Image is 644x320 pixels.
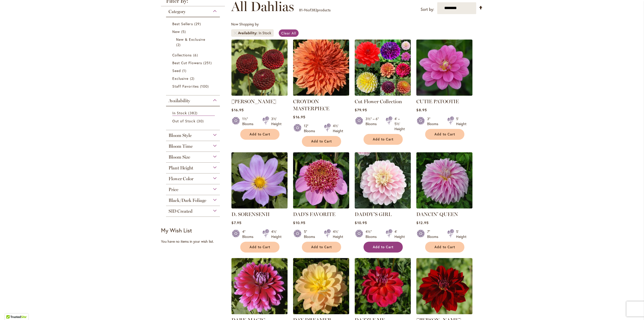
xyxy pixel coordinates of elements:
[355,40,411,96] img: CUT FLOWER COLLECTION
[373,245,393,249] span: Add to Cart
[231,22,259,26] span: Now Shopping by
[421,5,434,14] label: Sort by:
[416,258,472,314] img: DEBORA RENAE
[231,211,270,217] a: D. SORENSENII
[355,98,402,104] a: Cut Flower Collection
[416,310,472,315] a: DEBORA RENAE
[271,116,281,126] div: 3½' Height
[176,37,205,42] span: New & Exclusive
[364,242,403,253] button: Add to Cart
[304,229,318,239] div: 5" Blooms
[231,40,288,96] img: CROSSFIELD EBONY
[190,76,196,81] span: 2
[281,31,296,35] span: Clear All
[333,229,343,239] div: 4½' Height
[169,187,178,192] span: Price
[259,30,271,35] div: In Stock
[250,132,270,136] span: Add to Cart
[302,242,341,253] button: Add to Cart
[293,220,305,225] span: $10.95
[293,92,349,97] a: CROYDON MASTERPIECE
[172,84,215,89] a: Staff Favorites
[355,211,392,217] a: DADDY'S GIRL
[169,98,190,103] span: Availability
[293,310,349,315] a: DAY DREAMER
[172,84,199,89] span: Staff Favorites
[293,205,349,209] a: DAD'S FAVORITE
[355,152,411,208] img: DADDY'S GIRL
[242,116,256,126] div: 1½" Blooms
[231,310,288,315] a: DARK MAGIC
[293,152,349,208] img: DAD'S FAVORITE
[416,108,427,112] span: $8.95
[161,227,192,234] strong: My Wish List
[172,76,215,81] a: Exclusive
[169,165,193,171] span: Plant Height
[231,108,244,112] span: $16.95
[172,110,215,116] a: In Stock 382
[169,144,193,149] span: Bloom Time
[304,8,308,12] span: 96
[355,258,411,314] img: DAZZLE ME
[172,68,215,73] a: Seed
[182,68,188,73] span: 1
[231,258,288,314] img: DARK MAGIC
[279,29,299,37] a: Clear All
[355,108,367,112] span: $79.95
[161,239,228,244] div: You have no items in your wish list.
[364,134,403,145] button: Add to Cart
[355,92,411,97] a: CUT FLOWER COLLECTION
[231,220,241,225] span: $7.95
[293,211,335,217] a: DAD'S FAVORITE
[250,245,270,249] span: Add to Cart
[200,84,210,89] span: 100
[434,245,455,249] span: Add to Cart
[193,52,199,58] span: 6
[188,110,198,116] span: 382
[456,229,466,239] div: 5' Height
[434,132,455,136] span: Add to Cart
[231,152,288,208] img: D. SORENSENII
[333,123,343,133] div: 4½' Height
[169,9,186,14] span: Category
[373,137,393,141] span: Add to Cart
[304,123,318,133] div: 12" Blooms
[416,40,472,96] img: CUTIE PATOOTIE
[355,205,411,209] a: DADDY'S GIRL
[293,40,349,96] img: CROYDON MASTERPIECE
[172,118,215,124] a: Out of Stock 30
[172,52,215,58] a: Collections
[311,245,332,249] span: Add to Cart
[425,129,464,140] button: Add to Cart
[203,60,213,65] span: 251
[311,139,332,144] span: Add to Cart
[172,29,215,34] a: New
[172,53,192,57] span: Collections
[181,29,187,34] span: 5
[293,258,349,314] img: DAY DREAMER
[238,30,259,35] span: Availability
[416,220,428,225] span: $12.95
[231,92,288,97] a: CROSSFIELD EBONY
[355,220,367,225] span: $10.95
[355,310,411,315] a: DAZZLE ME
[172,21,193,26] span: Best Sellers
[4,302,18,316] iframe: Launch Accessibility Center
[293,98,329,112] a: CROYDON MASTERPIECE
[240,242,279,253] button: Add to Cart
[197,118,205,124] span: 30
[311,8,317,12] span: 382
[416,152,472,208] img: Dancin' Queen
[416,92,472,97] a: CUTIE PATOOTIE
[231,205,288,209] a: D. SORENSENII
[427,116,441,126] div: 3" Blooms
[425,242,464,253] button: Add to Cart
[394,229,405,239] div: 4' Height
[302,136,341,147] button: Add to Cart
[293,115,305,119] span: $16.95
[271,229,281,239] div: 4½' Height
[231,98,276,104] a: [PERSON_NAME]
[172,60,215,65] a: Best Cut Flowers
[169,133,192,138] span: Bloom Style
[416,205,472,209] a: Dancin' Queen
